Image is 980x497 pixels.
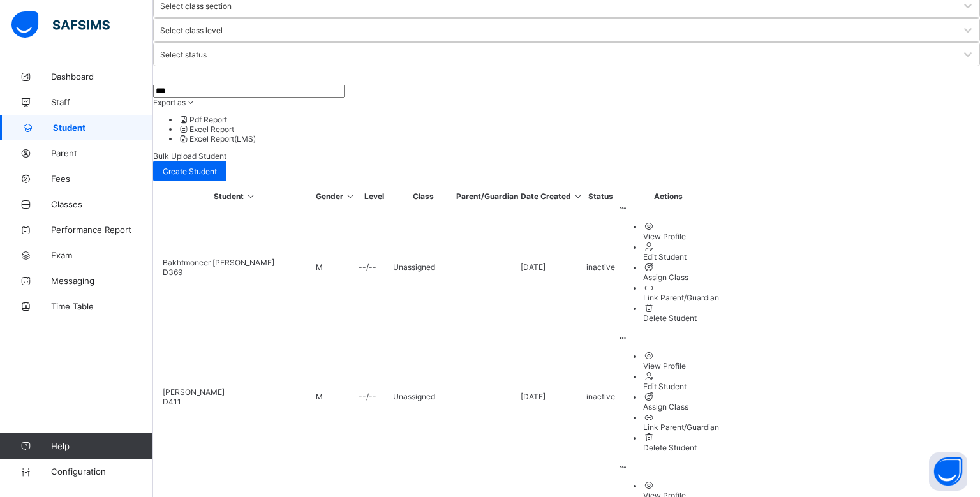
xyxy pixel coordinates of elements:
[153,98,186,107] span: Export as
[643,293,719,302] div: Link Parent/Guardian
[163,167,217,176] span: Create Student
[163,258,274,267] span: Bakhtmoneer [PERSON_NAME]
[345,191,356,201] i: Sort in Ascending Order
[11,11,110,38] img: safsims
[929,452,967,491] button: Open asap
[586,262,615,272] span: inactive
[51,97,153,107] span: Staff
[643,402,719,412] div: Assign Class
[163,387,225,397] span: [PERSON_NAME]
[586,191,616,202] th: Status
[643,361,719,371] div: View Profile
[358,203,391,331] td: --/--
[392,203,454,331] td: Unassigned
[617,191,720,202] th: Actions
[51,301,153,311] span: Time Table
[179,134,980,144] li: dropdown-list-item-null-2
[643,232,719,241] div: View Profile
[53,122,153,133] span: Student
[520,191,584,202] th: Date Created
[160,1,232,11] div: Select class section
[246,191,256,201] i: Sort in Ascending Order
[392,191,454,202] th: Class
[643,313,719,323] div: Delete Student
[643,252,719,262] div: Edit Student
[573,191,584,201] i: Sort in Ascending Order
[51,71,153,82] span: Dashboard
[51,174,153,184] span: Fees
[51,466,152,477] span: Configuration
[643,422,719,432] div: Link Parent/Guardian
[163,397,181,406] span: D411
[520,332,584,461] td: [DATE]
[315,191,357,202] th: Gender
[156,191,314,202] th: Student
[51,225,153,235] span: Performance Report
[643,443,719,452] div: Delete Student
[163,267,182,277] span: D369
[643,272,719,282] div: Assign Class
[153,151,226,161] span: Bulk Upload Student
[160,26,223,35] div: Select class level
[456,191,519,202] th: Parent/Guardian
[520,203,584,331] td: [DATE]
[51,250,153,260] span: Exam
[179,115,980,124] li: dropdown-list-item-null-0
[51,199,153,209] span: Classes
[392,332,454,461] td: Unassigned
[643,382,719,391] div: Edit Student
[179,124,980,134] li: dropdown-list-item-null-1
[586,392,615,401] span: inactive
[315,332,357,461] td: M
[51,148,153,158] span: Parent
[51,276,153,286] span: Messaging
[160,50,207,59] div: Select status
[358,191,391,202] th: Level
[315,203,357,331] td: M
[358,332,391,461] td: --/--
[51,441,152,451] span: Help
